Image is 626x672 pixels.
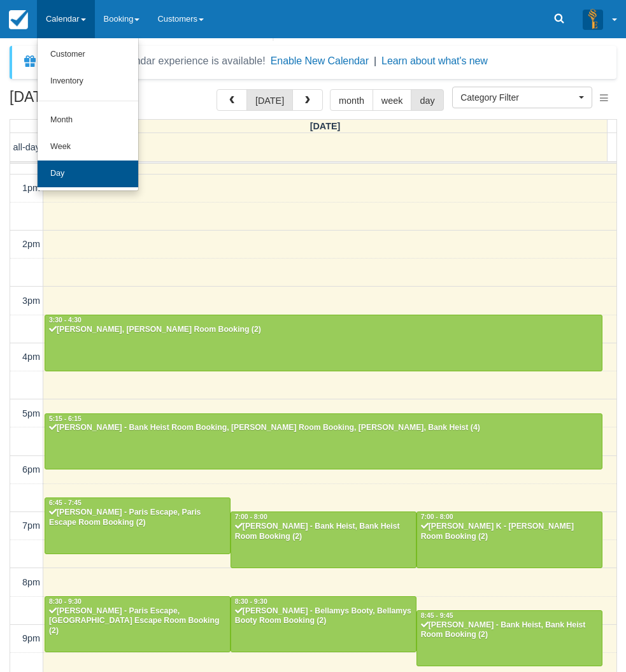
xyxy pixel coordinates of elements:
[22,577,40,587] span: 8pm
[45,596,231,652] a: 8:30 - 9:30[PERSON_NAME] - Paris Escape, [GEOGRAPHIC_DATA] Escape Room Booking (2)
[48,423,599,433] div: [PERSON_NAME] - Bank Heist Room Booking, [PERSON_NAME] Room Booking, [PERSON_NAME], Bank Heist (4)
[22,352,40,362] span: 4pm
[38,134,138,161] a: Week
[38,161,138,187] a: Day
[310,121,341,131] span: [DATE]
[37,38,139,191] ul: Calendar
[43,54,266,69] div: A new Booking Calendar experience is available!
[246,89,293,111] button: [DATE]
[45,497,231,554] a: 6:45 - 7:45[PERSON_NAME] - Paris Escape, Paris Escape Room Booking (2)
[22,633,40,643] span: 9pm
[49,598,82,605] span: 8:30 - 9:30
[234,522,413,542] div: [PERSON_NAME] - Bank Heist, Bank Heist Room Booking (2)
[381,55,488,66] a: Learn about what's new
[231,511,416,568] a: 7:00 - 8:00[PERSON_NAME] - Bank Heist, Bank Heist Room Booking (2)
[22,296,40,306] span: 3pm
[38,41,138,68] a: Customer
[38,107,138,134] a: Month
[235,513,267,520] span: 7:00 - 8:00
[49,499,82,506] span: 6:45 - 7:45
[22,464,40,475] span: 6pm
[271,55,369,68] button: Enable New Calendar
[49,317,82,324] span: 3:30 - 4:30
[420,522,599,542] div: [PERSON_NAME] K - [PERSON_NAME] Room Booking (2)
[374,55,376,66] span: |
[234,606,413,627] div: [PERSON_NAME] - Bellamys Booty, Bellamys Booty Room Booking (2)
[416,610,602,666] a: 8:45 - 9:45[PERSON_NAME] - Bank Heist, Bank Heist Room Booking (2)
[48,508,227,528] div: [PERSON_NAME] - Paris Escape, Paris Escape Room Booking (2)
[22,408,40,418] span: 5pm
[330,89,373,111] button: month
[460,91,576,104] span: Category Filter
[49,415,82,422] span: 5:15 - 6:15
[9,10,28,29] img: checkfront-main-nav-mini-logo.png
[45,413,602,469] a: 5:15 - 6:15[PERSON_NAME] - Bank Heist Room Booking, [PERSON_NAME] Room Booking, [PERSON_NAME], Ba...
[48,325,599,335] div: [PERSON_NAME], [PERSON_NAME] Room Booking (2)
[452,87,592,108] button: Category Filter
[22,183,40,193] span: 1pm
[48,606,227,637] div: [PERSON_NAME] - Paris Escape, [GEOGRAPHIC_DATA] Escape Room Booking (2)
[22,239,40,249] span: 2pm
[421,513,453,520] span: 7:00 - 8:00
[416,511,602,568] a: 7:00 - 8:00[PERSON_NAME] K - [PERSON_NAME] Room Booking (2)
[10,89,171,113] h2: [DATE]
[13,142,40,152] span: all-day
[45,315,602,371] a: 3:30 - 4:30[PERSON_NAME], [PERSON_NAME] Room Booking (2)
[373,89,412,111] button: week
[421,612,453,619] span: 8:45 - 9:45
[22,520,40,531] span: 7pm
[231,596,416,652] a: 8:30 - 9:30[PERSON_NAME] - Bellamys Booty, Bellamys Booty Room Booking (2)
[583,9,603,29] img: A3
[411,89,443,111] button: day
[420,620,599,641] div: [PERSON_NAME] - Bank Heist, Bank Heist Room Booking (2)
[235,598,267,605] span: 8:30 - 9:30
[38,68,138,95] a: Inventory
